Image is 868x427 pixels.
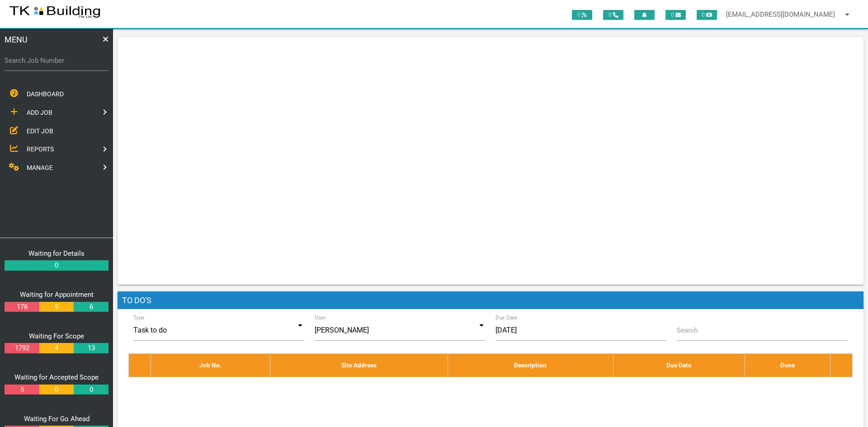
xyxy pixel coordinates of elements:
span: 0 [603,10,623,20]
th: Done [745,354,830,377]
a: 1792 [5,343,39,353]
label: Type [133,314,145,322]
a: 4 [39,343,74,353]
th: Description [448,354,613,377]
span: 0 [572,10,592,20]
label: Search Job Number [5,56,108,66]
a: 6 [74,302,108,312]
a: Waiting For Go Ahead [24,415,90,423]
label: User [315,314,326,322]
a: 0 [39,385,74,395]
a: Waiting For Scope [29,332,84,340]
span: EDIT JOB [27,127,53,134]
span: ADD JOB [27,109,52,116]
a: 0 [74,385,108,395]
span: DASHBOARD [27,90,64,98]
a: 176 [5,302,39,312]
a: Waiting for Appointment [20,291,94,299]
a: Waiting for Accepted Scope [14,373,99,381]
a: 9 [39,302,74,312]
h1: To Do's [118,291,863,310]
label: Search [677,325,698,336]
th: Site Address [270,354,448,377]
th: Job No. [151,354,270,377]
th: Due Date [613,354,745,377]
span: MENU [5,33,28,46]
span: REPORTS [27,145,54,153]
a: Waiting for Details [28,249,85,258]
img: s3file [9,5,101,19]
a: 5 [5,385,39,395]
a: 13 [74,343,108,353]
span: 0 [665,10,686,20]
a: 0 [5,260,108,271]
span: MANAGE [27,164,53,171]
span: 0 [697,10,717,20]
label: Due Date [495,314,518,322]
